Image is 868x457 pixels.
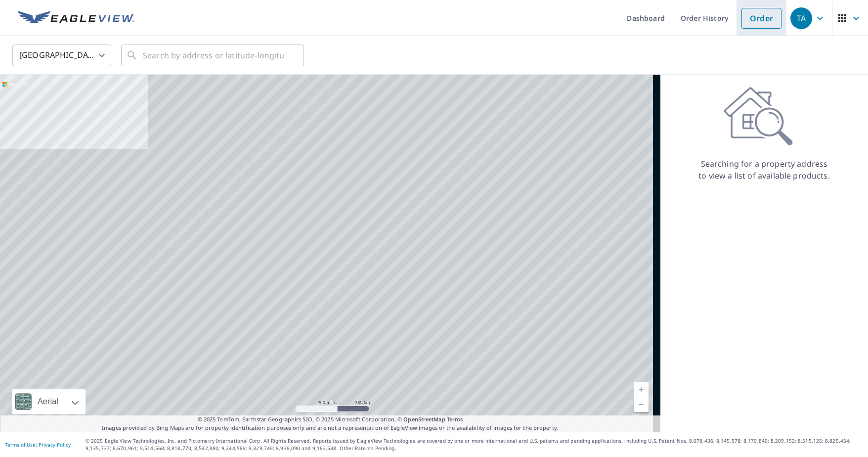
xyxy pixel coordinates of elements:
div: [GEOGRAPHIC_DATA] [12,42,111,69]
p: © 2025 Eagle View Technologies, Inc. and Pictometry International Corp. All Rights Reserved. Repo... [86,437,863,452]
a: OpenStreetMap [403,415,445,423]
div: Aerial [12,389,86,414]
img: EV Logo [18,11,134,26]
span: © 2025 TomTom, Earthstar Geographics SIO, © 2025 Microsoft Corporation, © [198,415,463,424]
a: Order [741,8,781,29]
a: Current Level 5, Zoom Out [634,397,649,412]
p: | [5,442,71,448]
a: Terms of Use [5,441,36,448]
div: Aerial [35,389,61,414]
a: Privacy Policy [39,441,71,448]
a: Terms [447,415,463,423]
div: TA [790,7,812,29]
a: Current Level 5, Zoom In [634,382,649,397]
p: Searching for a property address to view a list of available products. [698,158,830,182]
input: Search by address or latitude-longitude [143,42,284,69]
